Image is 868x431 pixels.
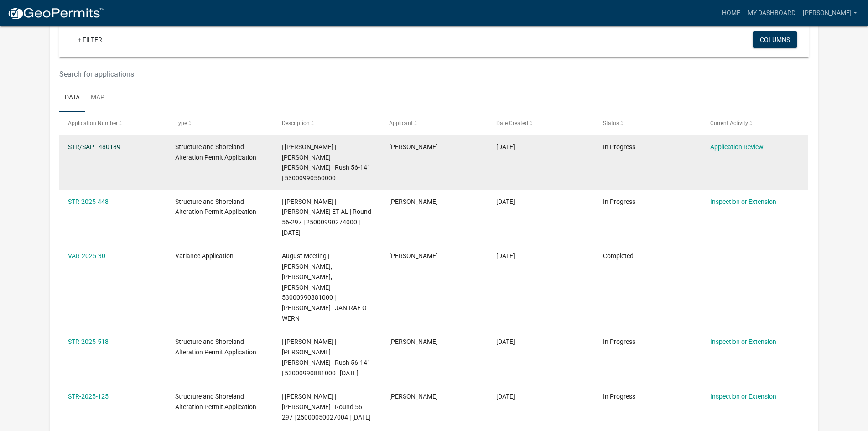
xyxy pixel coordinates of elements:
span: Structure and Shoreland Alteration Permit Application [175,393,256,410]
span: Mark Dobbelmann [389,338,438,345]
span: August Meeting | Amy Busko, Christopher LeClair, Kyle Westergard | 53000990881000 | EDWARD H WERN... [282,252,367,322]
a: Home [718,5,744,22]
span: Type [175,120,187,126]
span: | Emma Swenson | SCOTT T FISCHER | SHELLEY J FISCHER | Rush 56-141 | 53000990560000 | [282,143,371,182]
span: Mark Dobbelmann [389,198,438,205]
span: Description [282,120,310,126]
span: Applicant [389,120,413,126]
datatable-header-cell: Description [273,112,380,134]
a: Inspection or Extension [710,198,776,205]
a: STR-2025-448 [68,198,109,205]
span: Mark Dobbelmann [389,252,438,260]
span: Current Activity [710,120,748,126]
a: STR/SAP - 480189 [68,143,120,151]
span: | Emma Swenson | EDWARD H WERN | JANIRAE O WERN | Rush 56-141 | 53000990881000 | 08/27/2026 [282,338,371,376]
span: 09/18/2025 [496,143,515,151]
span: 04/16/2025 [496,393,515,400]
a: Inspection or Extension [710,393,776,400]
datatable-header-cell: Type [166,112,274,134]
a: [PERSON_NAME] [799,5,861,22]
a: Data [59,83,85,113]
span: 07/24/2025 [496,198,515,205]
span: 07/15/2025 [496,252,515,260]
a: My Dashboard [744,5,799,22]
span: In Progress [603,338,635,345]
datatable-header-cell: Status [594,112,702,134]
span: Mark Dobbelmann [389,393,438,400]
input: Search for applications [59,65,681,83]
span: In Progress [603,198,635,205]
span: Structure and Shoreland Alteration Permit Application [175,198,256,216]
span: Variance Application [175,252,234,260]
span: 07/15/2025 [496,338,515,345]
a: VAR-2025-30 [68,252,105,260]
span: | Emma Swenson | DANIEL M PRINCE ET AL | Round 56-297 | 25000990274000 | 08/04/2026 [282,198,371,236]
a: STR-2025-518 [68,338,109,345]
a: STR-2025-125 [68,393,109,400]
datatable-header-cell: Date Created [487,112,594,134]
span: In Progress [603,393,635,400]
span: Structure and Shoreland Alteration Permit Application [175,338,256,356]
datatable-header-cell: Current Activity [702,112,809,134]
span: | Emma Swenson | STEVEN J CARLSON | Round 56-297 | 25000050027004 | 04/25/2026 [282,393,371,421]
span: Completed [603,252,634,260]
a: Inspection or Extension [710,338,776,345]
span: Structure and Shoreland Alteration Permit Application [175,143,256,161]
span: Mark Dobbelmann [389,143,438,151]
button: Columns [753,31,797,48]
span: Status [603,120,619,126]
datatable-header-cell: Applicant [380,112,488,134]
a: Map [85,83,110,113]
a: + Filter [70,31,109,48]
datatable-header-cell: Application Number [59,112,166,134]
span: In Progress [603,143,635,151]
span: Date Created [496,120,528,126]
span: Application Number [68,120,118,126]
a: Application Review [710,143,764,151]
